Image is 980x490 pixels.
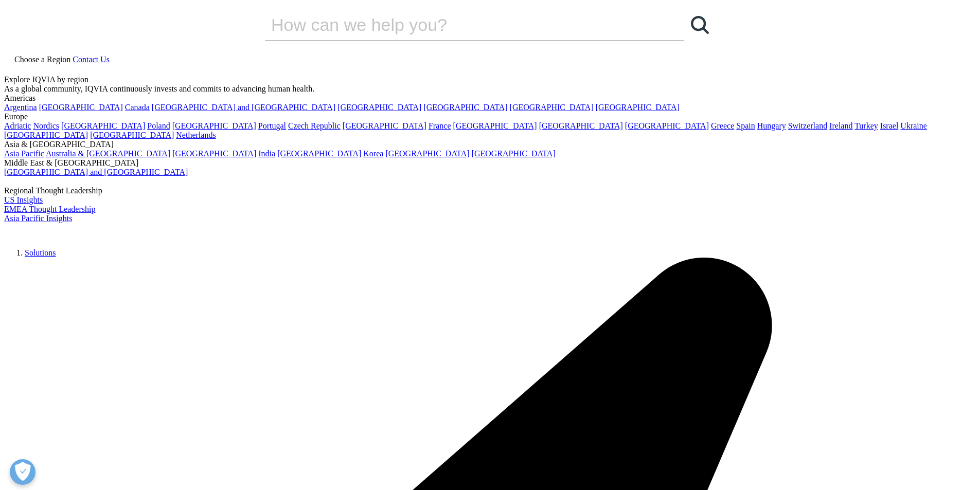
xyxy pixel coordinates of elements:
[711,121,734,130] a: Greece
[900,121,927,130] a: Ukraine
[10,459,35,485] button: Open Preferences
[453,121,537,130] a: [GEOGRAPHIC_DATA]
[4,94,976,103] div: Americas
[258,121,286,130] a: Portugal
[829,121,852,130] a: Ireland
[4,195,43,204] a: US Insights
[258,149,275,158] a: India
[4,149,44,158] a: Asia Pacific
[472,149,556,158] a: [GEOGRAPHIC_DATA]
[4,84,976,94] div: As a global community, IQVIA continuously invests and commits to advancing human health.
[4,186,976,195] div: Regional Thought Leadership
[4,158,976,168] div: Middle East & [GEOGRAPHIC_DATA]
[4,223,86,238] img: IQVIA Healthcare Information Technology and Pharma Clinical Research Company
[757,121,786,130] a: Hungary
[510,103,594,112] a: [GEOGRAPHIC_DATA]
[147,121,170,130] a: Poland
[172,149,256,158] a: [GEOGRAPHIC_DATA]
[423,103,507,112] a: [GEOGRAPHIC_DATA]
[4,103,37,112] a: Argentina
[4,205,95,213] a: EMEA Thought Leadership
[684,9,715,40] a: Search
[265,9,655,40] input: Search
[4,75,976,84] div: Explore IQVIA by region
[363,149,383,158] a: Korea
[33,121,59,130] a: Nordics
[277,149,361,158] a: [GEOGRAPHIC_DATA]
[288,121,341,130] a: Czech Republic
[4,121,31,130] a: Adriatic
[4,131,88,139] a: [GEOGRAPHIC_DATA]
[854,121,878,130] a: Turkey
[385,149,469,158] a: [GEOGRAPHIC_DATA]
[152,103,335,112] a: [GEOGRAPHIC_DATA] and [GEOGRAPHIC_DATA]
[39,103,123,112] a: [GEOGRAPHIC_DATA]
[46,149,170,158] a: Australia & [GEOGRAPHIC_DATA]
[90,131,174,139] a: [GEOGRAPHIC_DATA]
[4,214,72,223] a: Asia Pacific Insights
[4,140,976,149] div: Asia & [GEOGRAPHIC_DATA]
[429,121,451,130] a: France
[4,168,188,176] a: [GEOGRAPHIC_DATA] and [GEOGRAPHIC_DATA]
[539,121,623,130] a: [GEOGRAPHIC_DATA]
[880,121,899,130] a: Israel
[625,121,709,130] a: [GEOGRAPHIC_DATA]
[691,16,709,34] svg: Search
[596,103,680,112] a: [GEOGRAPHIC_DATA]
[176,131,216,139] a: Netherlands
[125,103,150,112] a: Canada
[61,121,145,130] a: [GEOGRAPHIC_DATA]
[788,121,827,130] a: Switzerland
[337,103,421,112] a: [GEOGRAPHIC_DATA]
[343,121,426,130] a: [GEOGRAPHIC_DATA]
[172,121,256,130] a: [GEOGRAPHIC_DATA]
[25,248,56,257] a: Solutions
[14,55,70,64] span: Choose a Region
[73,55,110,64] a: Contact Us
[736,121,755,130] a: Spain
[4,112,976,121] div: Europe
